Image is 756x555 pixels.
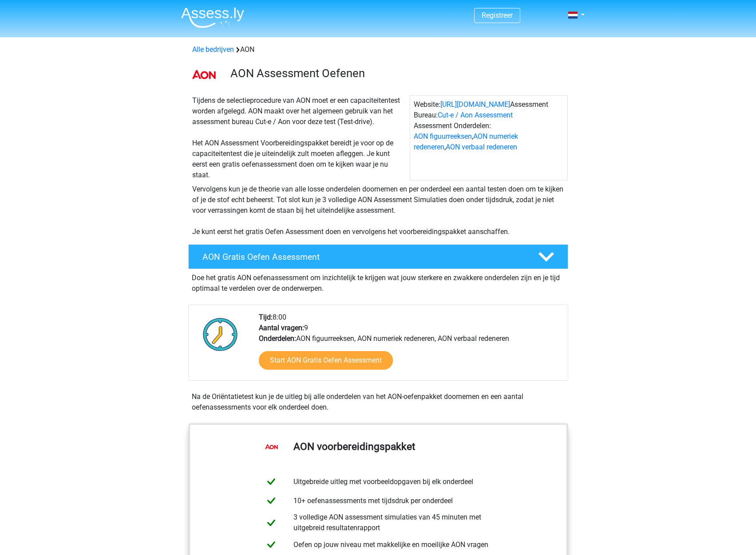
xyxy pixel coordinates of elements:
[259,313,273,321] b: Tijd:
[438,111,513,119] a: Cut-e / Aon Assessment
[410,95,568,180] div: Website: Assessment Bureau: Assessment Onderdelen: , ,
[181,7,244,28] img: Assessly
[252,312,567,380] div: 8:00 9 AON figuurreeksen, AON numeriek redeneren, AON verbaal redeneren
[185,244,572,269] a: AON Gratis Oefen Assessment
[259,351,393,370] a: Start AON Gratis Oefen Assessment
[482,11,513,20] a: Registreer
[189,95,410,180] div: Tijdens de selectieprocedure van AON moet er een capaciteitentest worden afgelegd. AON maakt over...
[440,100,510,109] a: [URL][DOMAIN_NAME]
[189,184,568,237] div: Vervolgens kun je de theorie van alle losse onderdelen doornemen en per onderdeel een aantal test...
[259,334,296,343] b: Onderdelen:
[414,132,518,151] a: AON numeriek redeneren
[414,132,472,141] a: AON figuurreeksen
[192,45,234,54] a: Alle bedrijven
[259,324,304,332] b: Aantal vragen:
[189,44,568,55] div: AON
[188,391,568,413] div: Na de Oriëntatietest kun je de uitleg bij alle onderdelen van het AON-oefenpakket doornemen en ee...
[446,143,517,151] a: AON verbaal redeneren
[198,312,243,356] img: Klok
[202,252,524,262] h4: AON Gratis Oefen Assessment
[230,66,561,80] h3: AON Assessment Oefenen
[188,269,568,294] div: Doe het gratis AON oefenassessment om inzichtelijk te krijgen wat jouw sterkere en zwakkere onder...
